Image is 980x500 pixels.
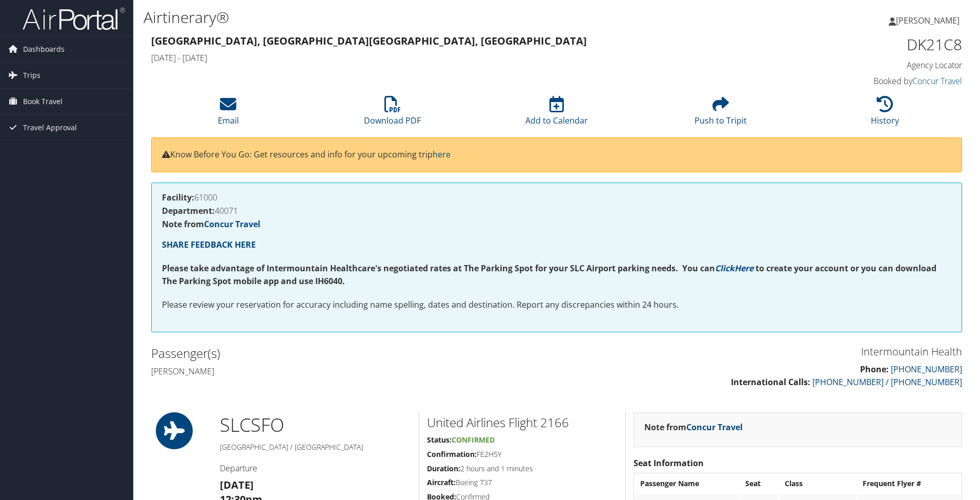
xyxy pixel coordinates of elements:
[162,205,215,216] strong: Department:
[23,7,125,31] img: airportal-logo.png
[635,474,739,493] th: Passenger Name
[220,478,254,492] strong: [DATE]
[427,464,618,474] h5: 2 hours and 1 minutes
[427,477,456,487] strong: Aircraft:
[144,7,695,28] h1: Airtinerary®
[427,414,618,431] h2: United Airlines Flight 2166
[857,474,961,493] th: Frequent Flyer #
[162,192,194,203] strong: Facility:
[433,149,451,160] a: here
[162,218,260,230] strong: Note from
[151,366,549,377] h4: [PERSON_NAME]
[162,263,715,274] strong: Please take advantage of Intermountain Healthcare's negotiated rates at The Parking Spot for your...
[151,345,549,362] h2: Passenger(s)
[731,376,810,388] strong: International Calls:
[740,474,779,493] th: Seat
[364,102,421,126] a: Download PDF
[23,36,65,62] span: Dashboards
[151,52,756,64] h4: [DATE] - [DATE]
[162,148,951,162] p: Know Before You Go: Get resources and info for your upcoming trip
[525,102,588,126] a: Add to Calendar
[871,102,899,126] a: History
[695,102,747,126] a: Push to Tripit
[220,412,411,438] h1: SLC SFO
[780,474,856,493] th: Class
[23,63,40,88] span: Trips
[162,298,951,312] p: Please review your reservation for accuracy including name spelling, dates and destination. Repor...
[162,239,256,250] a: SHARE FEEDBACK HERE
[427,435,452,445] strong: Status:
[452,435,495,445] span: Confirmed
[715,263,734,274] a: Click
[220,442,411,452] h5: [GEOGRAPHIC_DATA] / [GEOGRAPHIC_DATA]
[860,364,889,375] strong: Phone:
[889,5,970,36] a: [PERSON_NAME]
[771,75,962,87] h4: Booked by
[734,263,753,274] a: Here
[23,89,63,114] span: Book Travel
[812,376,962,388] a: [PHONE_NUMBER] / [PHONE_NUMBER]
[162,193,951,202] h4: 61000
[634,457,704,469] strong: Seat Information
[427,464,460,473] strong: Duration:
[912,75,962,87] a: Concur Travel
[427,449,477,459] strong: Confirmation:
[427,449,618,459] h5: FE2H5Y
[218,102,239,126] a: Email
[686,422,743,433] a: Concur Travel
[427,477,618,488] h5: Boeing 737
[204,218,260,230] a: Concur Travel
[23,115,77,141] span: Travel Approval
[896,15,959,26] span: [PERSON_NAME]
[151,34,587,48] strong: [GEOGRAPHIC_DATA], [GEOGRAPHIC_DATA] [GEOGRAPHIC_DATA], [GEOGRAPHIC_DATA]
[564,345,962,359] h3: Intermountain Health
[771,34,962,55] h1: DK21C8
[162,207,951,215] h4: 40071
[220,463,411,474] h4: Departure
[891,364,962,375] a: [PHONE_NUMBER]
[644,422,743,433] strong: Note from
[771,59,962,71] h4: Agency Locator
